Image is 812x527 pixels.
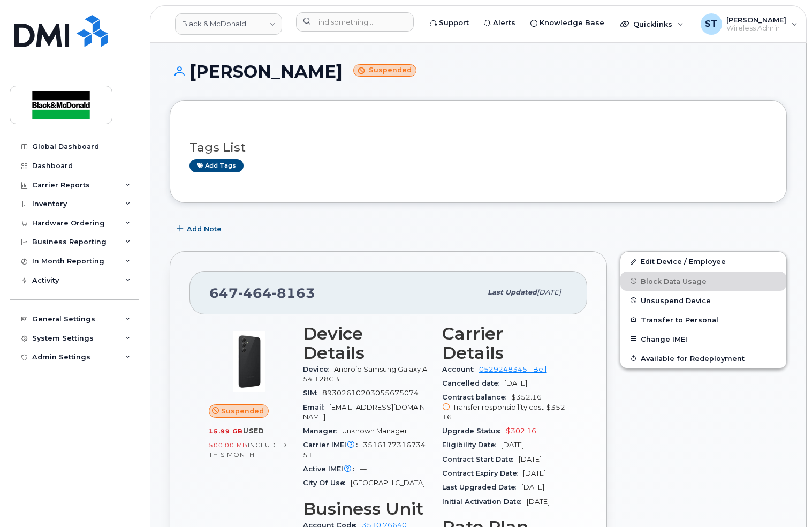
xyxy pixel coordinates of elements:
[442,498,527,506] span: Initial Activation Date
[303,441,426,458] span: 351617731673451
[537,288,561,296] span: [DATE]
[303,365,334,373] span: Device
[620,349,786,368] button: Available for Redeployment
[238,285,272,301] span: 464
[442,483,521,491] span: Last Upgraded Date
[641,296,711,304] span: Unsuspend Device
[527,498,550,506] span: [DATE]
[442,427,506,435] span: Upgrade Status
[322,389,419,397] span: 89302610203055675074
[620,291,786,310] button: Unsuspend Device
[506,427,536,435] span: $302.16
[303,403,428,421] span: [EMAIL_ADDRESS][DOMAIN_NAME]
[442,365,479,373] span: Account
[442,469,523,477] span: Contract Expiry Date
[303,441,363,449] span: Carrier IMEI
[442,324,568,363] h3: Carrier Details
[170,219,231,238] button: Add Note
[303,479,351,487] span: City Of Use
[209,441,287,458] span: included this month
[641,354,745,362] span: Available for Redeployment
[620,272,786,291] button: Block Data Usage
[342,427,407,435] span: Unknown Manager
[209,441,248,449] span: 500.00 MB
[442,441,501,449] span: Eligibility Date
[243,427,264,435] span: used
[479,365,547,373] a: 0529248345 - Bell
[303,465,360,473] span: Active IMEI
[442,403,567,421] span: $352.16
[519,455,542,463] span: [DATE]
[303,403,329,411] span: Email
[209,427,243,435] span: 15.99 GB
[303,365,427,383] span: Android Samsung Galaxy A54 128GB
[442,379,504,387] span: Cancelled date
[351,479,425,487] span: [GEOGRAPHIC_DATA]
[303,389,322,397] span: SIM
[504,379,527,387] span: [DATE]
[189,141,767,154] h3: Tags List
[209,285,315,301] span: 647
[620,329,786,349] button: Change IMEI
[620,252,786,271] a: Edit Device / Employee
[442,393,511,401] span: Contract balance
[442,455,519,463] span: Contract Start Date
[442,393,568,422] span: $352.16
[303,427,342,435] span: Manager
[523,469,546,477] span: [DATE]
[360,465,367,473] span: —
[353,64,416,77] small: Suspended
[488,288,537,296] span: Last updated
[453,403,544,411] span: Transfer responsibility cost
[303,499,429,518] h3: Business Unit
[521,483,544,491] span: [DATE]
[501,441,524,449] span: [DATE]
[272,285,315,301] span: 8163
[620,310,786,329] button: Transfer to Personal
[189,159,244,172] a: Add tags
[187,224,222,234] span: Add Note
[170,62,787,81] h1: [PERSON_NAME]
[217,329,282,394] img: image20231002-3703462-17nx3v8.jpeg
[303,324,429,363] h3: Device Details
[221,406,264,416] span: Suspended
